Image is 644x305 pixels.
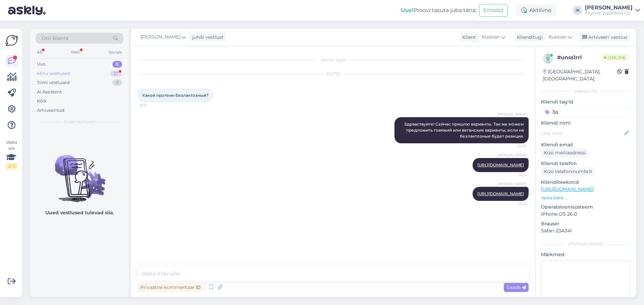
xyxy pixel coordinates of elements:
button: Emailid [479,4,508,17]
div: Minu vestlused [37,70,70,77]
div: 0 [112,79,122,86]
span: 16:11 [140,103,165,108]
div: [DATE] [138,71,529,77]
div: AI Assistent [37,89,62,95]
p: Kliendi tag'id [541,98,631,105]
div: IK [573,6,582,15]
p: Kliendi email [541,141,631,148]
input: Lisa nimi [541,130,623,137]
span: Otsi kliente [42,35,68,42]
div: Kõik [37,98,47,104]
input: Lisa tag [541,107,631,117]
div: 2 / 3 [5,163,17,169]
span: Russian [482,33,500,41]
a: [URL][DOMAIN_NAME] [477,191,524,196]
div: [GEOGRAPHIC_DATA], [GEOGRAPHIC_DATA] [543,68,617,82]
a: [URL][DOMAIN_NAME] [541,186,594,192]
div: Vestlus algas [138,57,529,63]
span: 16:42 [501,201,527,206]
p: Brauser [541,220,631,227]
div: Privaatne kommentaar [138,283,203,292]
p: Safari 23A341 [541,227,631,234]
img: No chats [30,143,129,203]
div: [PERSON_NAME] [541,241,631,247]
div: Vaata siia [5,139,17,169]
span: [PERSON_NAME] [141,33,180,41]
span: 16:41 [501,172,527,177]
div: # unss1rrl [557,54,601,62]
span: Какой протеин безлактозный? [142,93,209,98]
span: [PERSON_NAME] [498,181,527,186]
span: Saada [506,284,526,290]
span: Online [601,54,629,61]
div: All [36,48,43,57]
div: Küsi telefoninumbrit [541,167,595,176]
div: 0 [112,61,122,68]
div: [PERSON_NAME] [585,5,633,10]
span: [PERSON_NAME] [498,153,527,158]
span: 16:40 [501,144,527,149]
div: Fitpoint Superfood OÜ [585,10,633,16]
span: Uued vestlused [64,119,95,125]
p: Uued vestlused tulevad siia. [45,209,114,216]
div: Kliendi info [541,88,631,94]
div: Aktiivne [516,4,557,16]
div: juhib vestlust [190,34,224,41]
div: Proovi tasuta juba täna: [401,6,476,14]
p: Vaata edasi ... [541,195,631,201]
div: Arhiveeri vestlus [578,33,630,42]
div: Uus [37,61,46,68]
div: Tiimi vestlused [37,79,70,86]
span: Russian [548,33,567,41]
p: Kliendi nimi [541,120,631,127]
a: [PERSON_NAME]Fitpoint Superfood OÜ [585,5,640,16]
p: iPhone OS 26.0 [541,211,631,218]
p: Kliendi telefon [541,160,631,167]
p: Märkmed [541,251,631,258]
span: Здравствуйте! Сейчас пришлю варианты. Так же можем предложить говяжий или веганские варианты, есл... [404,122,525,139]
p: Operatsioonisüsteem [541,204,631,211]
div: Socials [107,48,123,57]
a: [URL][DOMAIN_NAME] [477,162,524,167]
div: Klient [460,34,476,41]
p: Klienditeekond [541,179,631,186]
div: Arhiveeritud [37,107,64,114]
b: Uus! [401,7,414,13]
div: Klienditugi [514,34,543,41]
span: u [546,56,550,61]
div: 27 [110,70,122,77]
span: [PERSON_NAME] [498,112,527,117]
img: Askly Logo [5,34,18,47]
div: Web [69,48,81,57]
div: Küsi meiliaadressi [541,148,589,157]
